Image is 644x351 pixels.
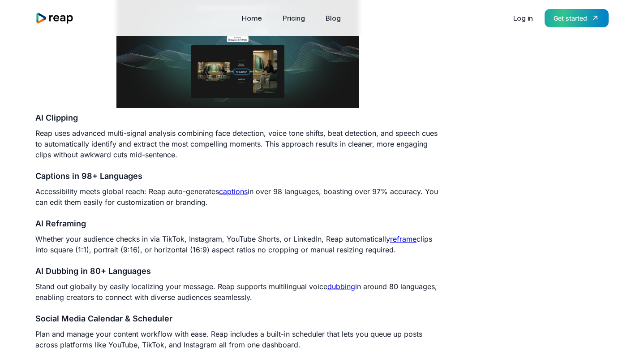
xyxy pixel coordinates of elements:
[35,171,142,181] strong: Captions in 98+ Languages
[35,12,74,24] a: home
[35,219,86,228] strong: AI Reframing
[35,313,440,324] h4: ‍
[35,266,151,276] strong: AI Dubbing in 80+ Languages
[554,13,587,23] div: Get started
[219,187,248,196] a: captions
[321,11,345,25] a: Blog
[35,266,440,277] h4: ‍
[237,11,266,25] a: Home
[35,171,440,182] h4: ‍
[35,113,78,122] strong: AI Clipping
[35,281,440,303] p: Stand out globally by easily localizing your message. Reap supports multilingual voice in around ...
[327,282,355,291] a: dubbing
[35,113,440,123] h4: ‍
[35,234,440,255] p: Whether your audience checks in via TikTok, Instagram, YouTube Shorts, or LinkedIn, Reap automati...
[278,11,309,25] a: Pricing
[35,218,440,229] h4: ‍
[35,128,440,160] p: Reap uses advanced multi-signal analysis combining face detection, voice tone shifts, beat detect...
[35,12,74,24] img: reap logo
[35,186,440,208] p: Accessibility meets global reach: Reap auto-generates in over 98 languages, boasting over 97% acc...
[509,11,537,25] a: Log in
[545,9,609,27] a: Get started
[35,314,172,323] strong: Social Media Calendar & Scheduler
[390,234,416,243] a: reframe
